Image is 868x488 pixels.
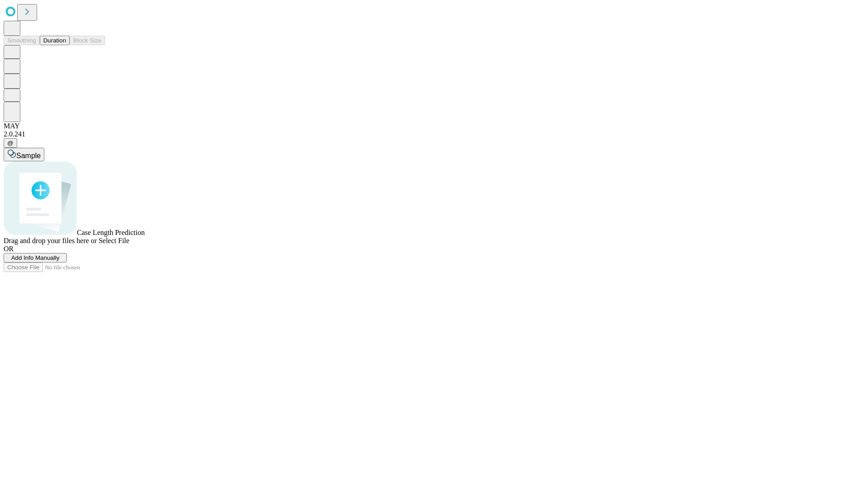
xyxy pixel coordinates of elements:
[7,140,14,146] span: @
[11,254,60,261] span: Add Info Manually
[16,152,41,160] span: Sample
[4,253,67,263] button: Add Info Manually
[70,36,105,45] button: Block Size
[4,138,17,148] button: @
[4,245,14,253] span: OR
[4,237,97,244] span: Drag and drop your files here or
[4,36,40,45] button: Smoothing
[40,36,70,45] button: Duration
[99,237,129,244] span: Select File
[77,229,145,236] span: Case Length Prediction
[4,148,44,161] button: Sample
[4,130,864,138] div: 2.0.241
[4,122,864,130] div: MAY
